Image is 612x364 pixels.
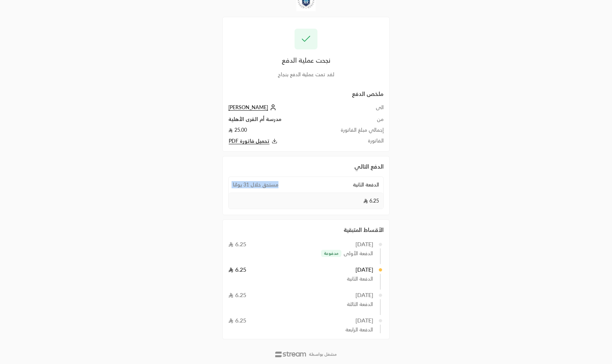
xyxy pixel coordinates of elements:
span: الدفعة الأولى [344,250,373,257]
div: الدفع التالي [228,162,384,171]
span: [PERSON_NAME] [228,104,268,111]
td: 25.00 [228,126,314,137]
span: 6.25 [228,266,246,273]
div: [DATE] [355,291,374,299]
div: لقد تمت عملية الدفع بنجاح [228,71,384,78]
span: 6.25 [228,317,246,324]
span: مستحق خلال 31 يومًا [233,181,278,188]
span: 6.25 [228,241,246,247]
div: نجحت عملية الدفع [228,55,384,65]
span: 6.25 [228,291,246,298]
button: تحميل فاتورة PDF [228,137,314,145]
span: الدفعة الثانية [347,275,373,282]
div: الأقساط المتبقية [228,225,384,234]
span: الدفعة الرابعة [345,326,373,333]
td: الى [314,104,384,116]
h2: ملخص الدفع [228,89,384,98]
a: [PERSON_NAME] [228,104,278,110]
td: الفاتورة [314,137,384,145]
span: مدفوعة [324,251,339,256]
div: [DATE] [355,240,374,248]
span: تحميل فاتورة PDF [229,138,269,144]
div: [DATE] [355,316,374,325]
td: إجمالي مبلغ الفاتورة [314,126,384,137]
span: الدفعة الثانية [353,181,379,188]
p: مشغل بواسطة [309,351,337,357]
td: مدرسة أم القرى الأهلية [228,116,314,126]
span: 6.25 [363,197,379,204]
div: [DATE] [355,265,374,274]
span: الدفعة الثالثة [347,301,373,308]
td: من [314,116,384,126]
